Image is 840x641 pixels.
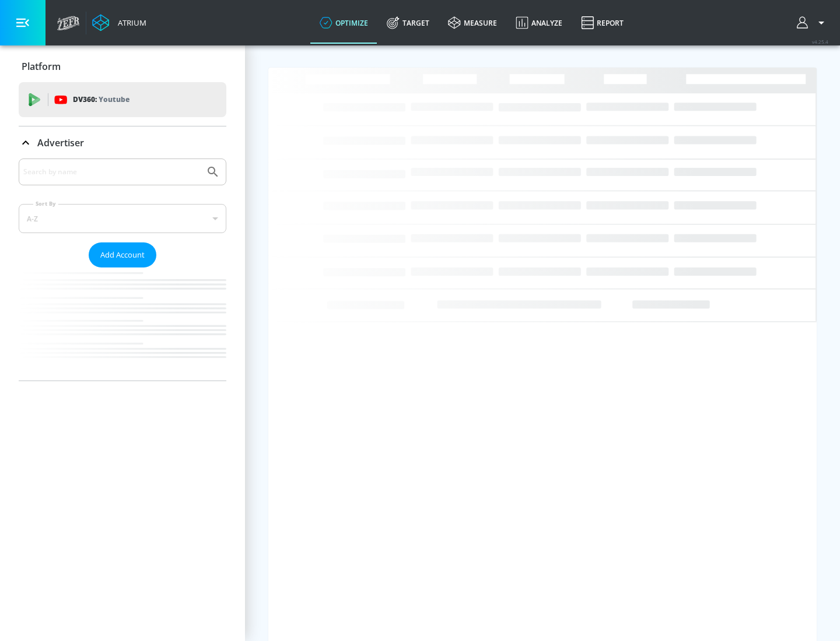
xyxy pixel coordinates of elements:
[439,2,506,44] a: measure
[19,50,226,83] div: Platform
[506,2,572,44] a: Analyze
[23,164,200,179] input: Search by name
[19,204,226,233] div: A-Z
[73,93,129,106] p: DV360:
[99,93,129,105] p: Youtube
[113,17,146,28] div: Atrium
[100,248,145,262] span: Add Account
[37,136,84,149] p: Advertiser
[22,60,61,73] p: Platform
[812,38,828,45] span: v 4.25.4
[33,200,58,207] label: Sort By
[19,267,226,381] nav: list of Advertiser
[19,82,226,117] div: DV360: Youtube
[89,242,156,267] button: Add Account
[377,2,439,44] a: Target
[572,2,633,44] a: Report
[19,126,226,159] div: Advertiser
[92,14,146,31] a: Atrium
[310,2,377,44] a: optimize
[19,159,226,381] div: Advertiser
